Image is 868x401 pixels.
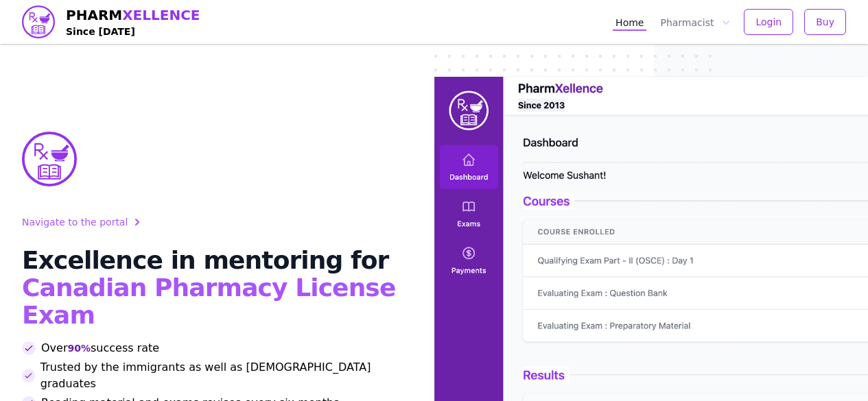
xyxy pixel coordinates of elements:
span: XELLENCE [122,7,200,23]
span: Canadian Pharmacy License Exam [22,274,395,329]
img: PharmXellence logo [22,5,55,38]
span: Trusted by the immigrants as well as [DEMOGRAPHIC_DATA] graduates [40,359,401,392]
span: Navigate to the portal [22,215,128,229]
h4: Since [DATE] [66,25,200,38]
span: 90% [67,341,91,355]
span: PHARM [66,5,200,25]
button: Buy [804,9,846,35]
span: Buy [816,15,834,29]
span: Excellence in mentoring for [22,246,388,274]
span: Login [755,15,782,29]
a: Home [613,13,646,31]
span: Over success rate [41,340,159,356]
button: Login [744,9,793,35]
img: PharmXellence Logo [22,132,77,186]
button: Pharmacist [657,13,733,31]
